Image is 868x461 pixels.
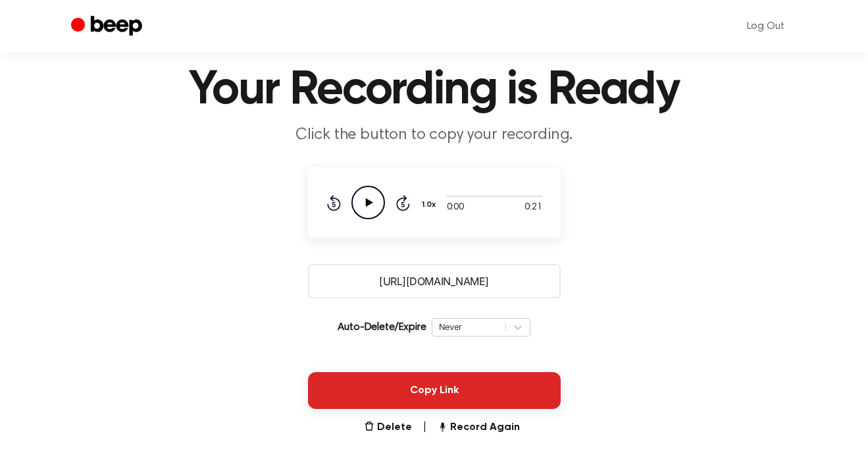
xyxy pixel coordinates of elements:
button: Record Again [437,420,520,435]
span: 0:21 [524,201,542,215]
span: | [422,420,427,435]
button: Delete [364,420,412,435]
button: Copy Link [308,372,561,409]
p: Click the button to copy your recording. [182,124,687,146]
a: Log Out [734,11,798,42]
div: Never [439,321,499,333]
a: Beep [71,14,145,40]
button: 1.0x [421,194,441,216]
p: Auto-Delete/Expire [338,319,426,335]
span: 0:00 [447,201,464,215]
h1: Your Recording is Ready [97,67,771,114]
